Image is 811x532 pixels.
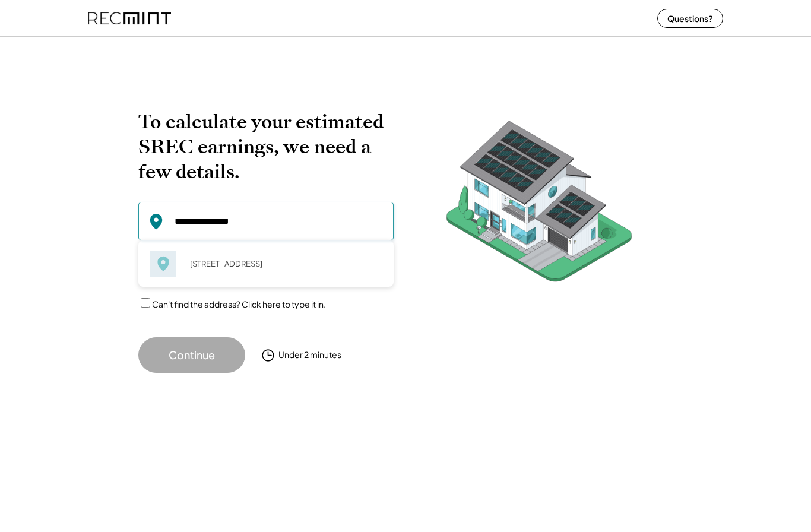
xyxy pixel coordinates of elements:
[423,109,655,300] img: RecMintArtboard%207.png
[88,2,171,34] img: recmint-logotype%403x%20%281%29.jpeg
[278,349,341,361] div: Under 2 minutes
[152,299,326,309] label: Can't find the address? Click here to type it in.
[657,9,723,28] button: Questions?
[138,337,245,373] button: Continue
[138,109,394,184] h2: To calculate your estimated SREC earnings, we need a few details.
[182,255,382,272] div: [STREET_ADDRESS]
